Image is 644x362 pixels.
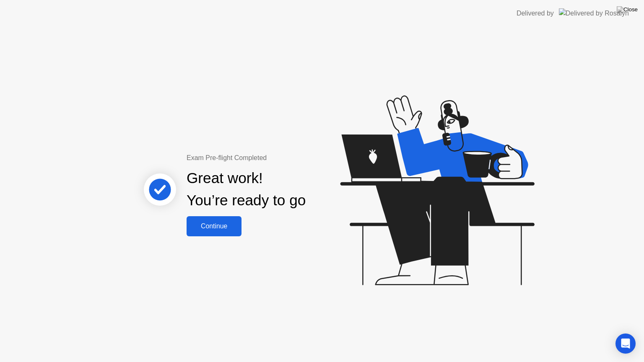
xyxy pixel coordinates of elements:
[189,222,239,230] div: Continue
[187,153,360,163] div: Exam Pre-flight Completed
[617,6,638,13] img: Close
[187,216,241,236] button: Continue
[559,8,629,18] img: Delivered by Rosalyn
[517,8,554,18] div: Delivered by
[187,167,306,212] div: Great work! You’re ready to go
[615,334,636,354] div: Open Intercom Messenger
